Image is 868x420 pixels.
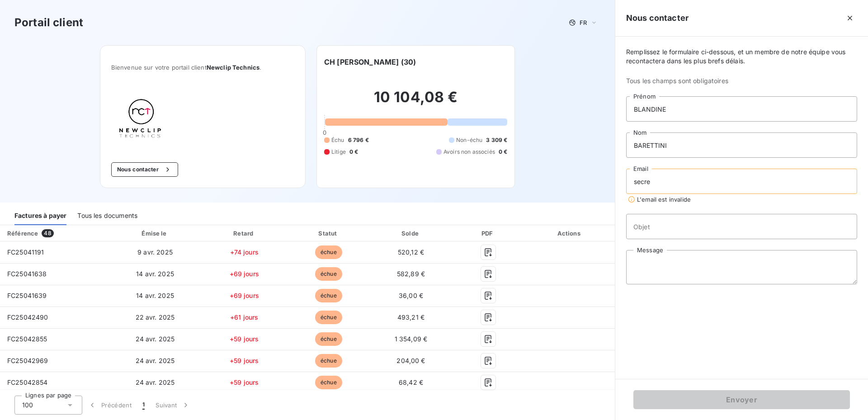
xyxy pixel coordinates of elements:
span: échue [315,376,342,389]
span: Avoirs non associés [443,148,495,156]
span: Échu [331,136,344,144]
h3: Portail client [14,14,83,31]
span: 204,00 € [396,357,425,364]
input: placeholder [626,169,857,194]
span: échue [315,267,342,281]
span: échue [315,354,342,368]
span: 14 avr. 2025 [136,292,174,299]
span: FR [580,19,587,26]
div: Retard [203,229,285,238]
span: échue [315,311,342,324]
span: 22 avr. 2025 [136,313,175,321]
span: 1 [142,401,145,410]
div: Tous les documents [77,206,137,225]
div: Référence [7,230,38,237]
h5: Nous contacter [626,12,689,24]
span: 582,89 € [397,270,425,278]
span: 68,42 € [399,378,423,386]
span: 0 € [499,148,507,156]
input: placeholder [626,214,857,239]
div: Émise le [110,229,200,238]
span: 520,12 € [398,248,424,256]
span: échue [315,289,342,302]
span: 100 [22,401,33,410]
input: placeholder [626,132,857,158]
span: Remplissez le formulaire ci-dessous, et un membre de notre équipe vous recontactera dans les plus... [626,47,857,66]
span: échue [315,245,342,259]
img: Company logo [111,93,169,148]
span: +59 jours [230,357,259,364]
span: 14 avr. 2025 [136,270,174,278]
span: 24 avr. 2025 [136,378,175,386]
span: FC25041639 [7,292,47,299]
h2: 10 104,08 € [324,88,507,115]
span: Newclip Technics [207,64,259,71]
span: +59 jours [230,378,259,386]
span: +69 jours [230,292,259,299]
span: +69 jours [230,270,259,278]
button: Précédent [82,396,137,415]
span: FC25041638 [7,270,47,278]
div: Statut [289,229,368,238]
span: FC25042855 [7,335,47,343]
div: Solde [372,229,450,238]
span: 1 354,09 € [395,335,428,343]
span: 24 avr. 2025 [136,357,175,364]
span: +61 jours [230,313,258,321]
span: 3 309 € [486,136,507,144]
span: FC25042969 [7,357,48,364]
span: Litige [331,148,346,156]
span: 0 [323,129,326,136]
span: 48 [42,229,53,237]
div: PDF [453,229,523,238]
span: Bienvenue sur votre portail client . [111,64,294,71]
span: Non-échu [456,136,482,144]
span: 36,00 € [399,292,423,299]
span: 493,21 € [397,313,425,321]
button: Suivant [150,396,196,415]
span: 9 avr. 2025 [137,248,173,256]
span: FC25042490 [7,313,48,321]
input: placeholder [626,96,857,122]
button: 1 [137,396,150,415]
span: +59 jours [230,335,259,343]
button: Envoyer [633,390,850,409]
span: +74 jours [230,248,259,256]
span: échue [315,332,342,346]
span: 24 avr. 2025 [136,335,175,343]
span: Tous les champs sont obligatoires [626,76,857,85]
span: 0 € [349,148,358,156]
span: FC25041191 [7,248,44,256]
span: 6 796 € [348,136,369,144]
span: FC25042854 [7,378,48,386]
div: Actions [527,229,613,238]
button: Nous contacter [111,162,178,177]
div: Factures à payer [14,206,66,225]
span: L'email est invalide [637,196,691,203]
h6: CH [PERSON_NAME] (30) [324,57,416,67]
